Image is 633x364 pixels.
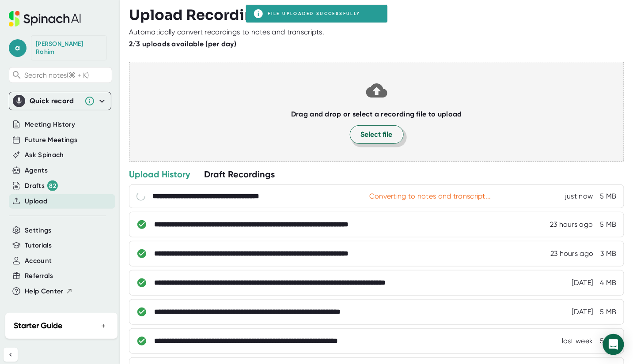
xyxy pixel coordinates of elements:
b: 2/3 uploads available (per day) [129,40,236,48]
span: a [9,39,27,57]
button: Tutorials [25,240,52,251]
div: 5 MB [600,308,617,316]
div: Quick record [13,92,107,110]
h3: Upload Recording [129,7,624,23]
span: Search notes (⌘ + K) [24,71,110,79]
button: Referrals [25,271,53,281]
div: 5 MB [600,337,617,345]
button: Help Center [25,286,73,296]
div: 9/15/2025, 8:25:20 AM [550,220,593,229]
div: 82 [47,180,58,191]
button: + [98,319,109,332]
button: Select file [350,125,404,144]
div: Open Intercom Messenger [603,334,624,355]
span: Help Center [25,286,64,296]
div: Draft Recordings [204,169,275,180]
div: 9/8/2025, 7:38:34 AM [562,337,593,345]
button: Collapse sidebar [4,348,18,362]
button: Settings [25,225,52,236]
button: Drafts 82 [25,180,58,191]
button: Agents [25,165,48,176]
button: Future Meetings [25,135,77,145]
div: 5 MB [600,192,617,201]
div: 9/12/2025, 8:51:37 AM [572,278,593,287]
div: Abdul Rahim [36,40,102,56]
div: Upload History [129,169,190,180]
button: Meeting History [25,120,75,130]
h2: Starter Guide [14,320,62,332]
div: Automatically convert recordings to notes and transcripts. [129,28,324,37]
div: 9/15/2025, 8:24:24 AM [550,249,594,258]
div: Converting to notes and transcript... [369,192,491,201]
button: Upload [25,196,47,206]
div: 5 MB [600,220,617,229]
button: Account [25,256,52,266]
b: Drag and drop or select a recording file to upload [291,110,462,118]
span: Select file [361,129,393,140]
button: Ask Spinach [25,150,64,160]
div: 3 MB [601,249,617,258]
div: 9/12/2025, 7:58:45 AM [572,308,593,316]
div: 4 MB [600,278,617,287]
div: Quick record [30,97,80,105]
div: 9/16/2025, 8:04:30 AM [565,192,593,201]
div: Drafts [25,180,58,191]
